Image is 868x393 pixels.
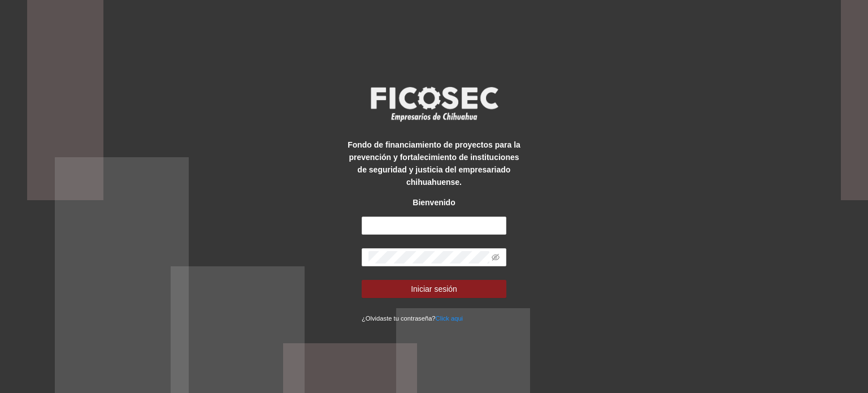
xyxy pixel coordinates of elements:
[436,315,463,322] a: Click aqui
[362,315,463,322] small: ¿Olvidaste tu contraseña?
[492,253,500,261] span: eye-invisible
[363,83,505,125] img: logo
[411,283,457,295] span: Iniciar sesión
[362,280,506,298] button: Iniciar sesión
[413,198,455,207] strong: Bienvenido
[348,140,520,187] strong: Fondo de financiamiento de proyectos para la prevención y fortalecimiento de instituciones de seg...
